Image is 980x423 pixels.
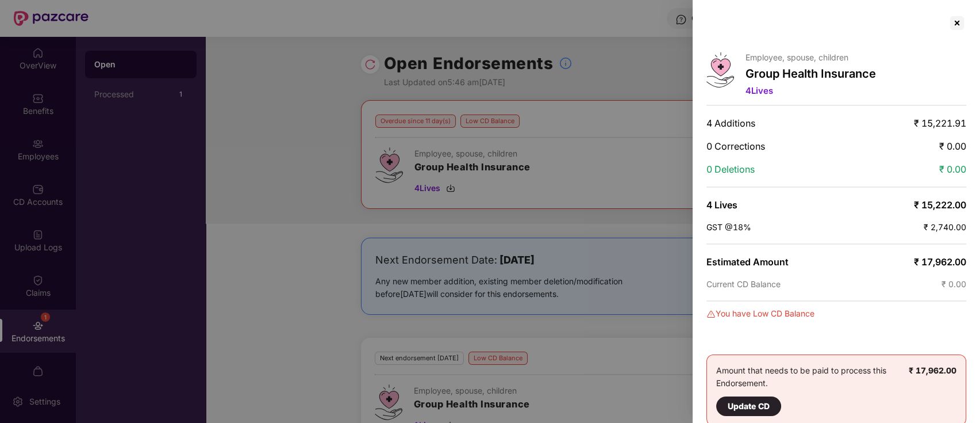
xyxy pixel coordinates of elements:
[728,400,770,413] div: Update CD
[706,199,737,211] span: 4 Lives
[745,52,876,62] p: Employee, spouse, children
[706,279,781,289] span: Current CD Balance
[941,279,966,289] span: ₹ 0.00
[939,163,966,175] span: ₹ 0.00
[745,67,876,81] p: Group Health Insurance
[706,307,966,320] div: You have Low CD Balance
[706,163,755,175] span: 0 Deletions
[706,256,789,268] span: Estimated Amount
[745,85,773,96] span: 4 Lives
[924,222,966,232] span: ₹ 2,740.00
[909,365,956,375] b: ₹ 17,962.00
[939,140,966,152] span: ₹ 0.00
[914,256,966,268] span: ₹ 17,962.00
[706,310,716,319] img: svg+xml;base64,PHN2ZyBpZD0iRGFuZ2VyLTMyeDMyIiB4bWxucz0iaHR0cDovL3d3dy53My5vcmcvMjAwMC9zdmciIHdpZH...
[706,222,751,232] span: GST @18%
[914,117,966,129] span: ₹ 15,221.91
[706,117,755,129] span: 4 Additions
[706,140,765,152] span: 0 Corrections
[914,199,966,211] span: ₹ 15,222.00
[706,52,734,87] img: svg+xml;base64,PHN2ZyB4bWxucz0iaHR0cDovL3d3dy53My5vcmcvMjAwMC9zdmciIHdpZHRoPSI0Ny43MTQiIGhlaWdodD...
[716,364,909,416] div: Amount that needs to be paid to process this Endorsement.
